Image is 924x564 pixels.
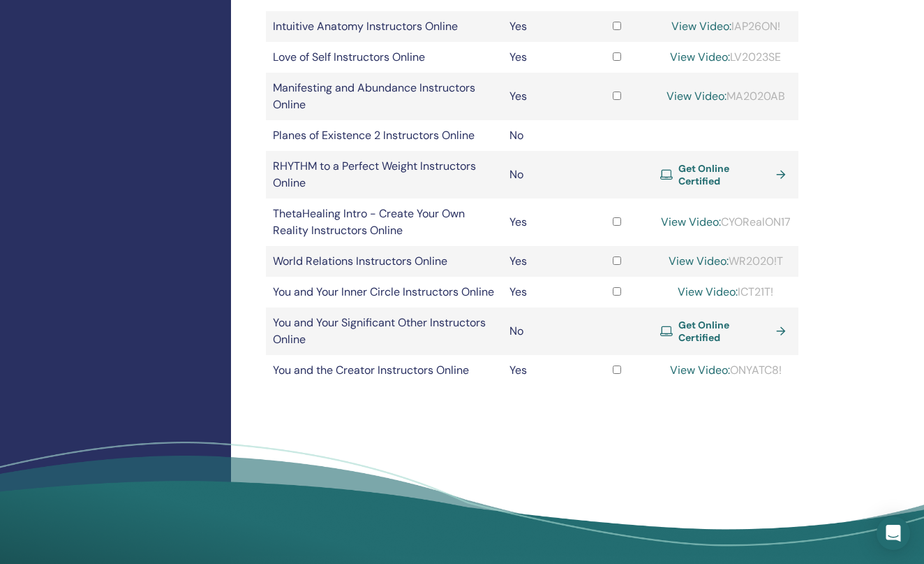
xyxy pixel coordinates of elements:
div: IAP26ON! [660,18,791,35]
span: Get Online Certified [678,319,770,344]
a: View Video: [670,50,730,64]
a: Get Online Certified [660,319,791,344]
div: WR2020!T [660,253,791,270]
a: View Video: [669,254,729,268]
td: Planes of Existence 2 Instructors Online [266,120,502,151]
td: Yes [502,355,581,386]
span: Get Online Certified [678,162,770,187]
a: View Video: [670,363,730,377]
a: Get Online Certified [660,162,791,187]
div: CYORealON17 [660,214,791,231]
a: View Video: [666,89,726,103]
td: Manifesting and Abundance Instructors Online [266,73,502,120]
td: No [502,308,581,355]
div: ICT21T! [660,284,791,301]
td: Yes [502,246,581,277]
td: No [502,151,581,198]
div: MA2020AB [660,88,791,105]
td: You and the Creator Instructors Online [266,355,502,386]
td: Yes [502,277,581,308]
td: Yes [502,198,581,246]
div: ONYATC8! [660,362,791,379]
td: Love of Self Instructors Online [266,42,502,73]
td: No [502,120,581,151]
td: Yes [502,11,581,42]
a: View Video: [671,19,731,34]
td: You and Your Inner Circle Instructors Online [266,277,502,308]
td: Yes [502,42,581,73]
a: View Video: [661,215,721,229]
td: World Relations Instructors Online [266,246,502,277]
td: You and Your Significant Other Instructors Online [266,308,502,355]
a: View Video: [678,284,738,299]
td: Intuitive Anatomy Instructors Online [266,11,502,42]
td: Yes [502,73,581,120]
div: LV2023SE [660,49,791,66]
td: ThetaHealing Intro - Create Your Own Reality Instructors Online [266,198,502,246]
td: RHYTHM to a Perfect Weight Instructors Online [266,151,502,198]
div: Open Intercom Messenger [877,516,910,550]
